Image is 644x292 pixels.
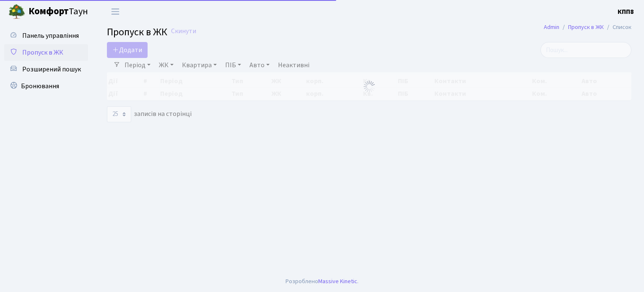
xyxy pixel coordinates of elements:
a: Розширений пошук [4,61,88,78]
span: Пропуск в ЖК [22,48,63,57]
b: Комфорт [29,5,69,18]
span: Пропуск в ЖК [107,25,167,39]
a: Період [121,58,154,72]
span: Бронювання [21,82,59,91]
select: записів на сторінці [107,106,131,122]
a: ЖК [156,58,177,72]
a: Пропуск в ЖК [568,23,604,32]
span: Панель управління [22,31,79,40]
li: Список [604,23,631,32]
a: Бронювання [4,78,88,95]
label: записів на сторінці [107,106,192,122]
div: Розроблено . [286,277,358,286]
nav: breadcrumb [531,18,644,36]
a: Massive Kinetic [318,277,357,286]
span: Таун [29,5,88,19]
a: КПП8 [618,7,634,17]
span: Додати [112,45,142,55]
img: Обробка... [363,80,376,93]
a: Скинути [171,27,196,35]
a: Пропуск в ЖК [4,44,88,61]
a: Додати [107,42,148,58]
span: Розширений пошук [22,65,81,74]
a: ПІБ [222,58,244,72]
img: logo.png [8,3,25,20]
button: Переключити навігацію [105,5,126,18]
a: Авто [246,58,273,72]
a: Admin [544,23,559,32]
a: Панель управління [4,27,88,44]
a: Неактивні [275,58,313,72]
input: Пошук... [540,42,631,58]
b: КПП8 [618,7,634,16]
a: Квартира [179,58,220,72]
